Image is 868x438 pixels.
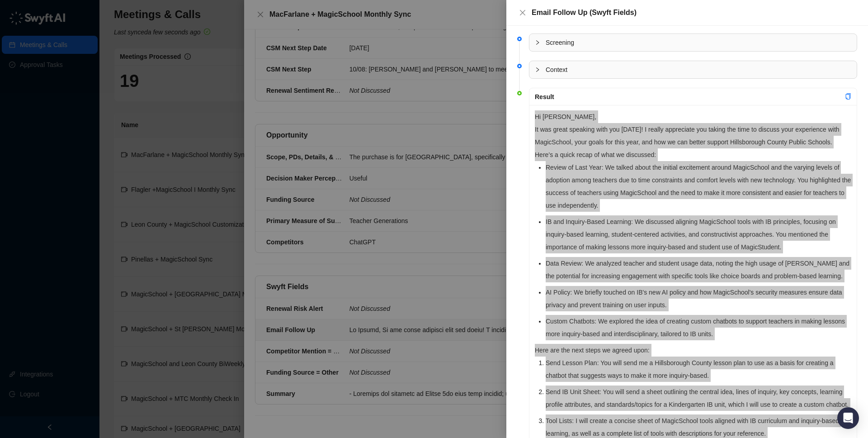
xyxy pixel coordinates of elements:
[535,110,851,123] p: Hi [PERSON_NAME],
[546,257,851,282] li: Data Review: We analyzed teacher and student usage data, noting the high usage of [PERSON_NAME] a...
[532,7,857,18] div: Email Follow Up (Swyft Fields)
[519,9,526,16] span: close
[546,357,851,382] li: Send Lesson Plan: You will send me a Hillsborough County lesson plan to use as a basis for creati...
[535,92,845,102] div: Result
[529,61,857,78] div: Context
[535,344,851,357] p: Here are the next steps we agreed upon:
[546,38,851,48] span: Screening
[845,93,851,100] span: copy
[546,65,851,75] span: Context
[535,40,540,45] span: collapsed
[546,161,851,212] li: Review of Last Year: We talked about the initial excitement around MagicSchool and the varying le...
[837,407,859,429] div: Open Intercom Messenger
[546,215,851,253] li: IB and Inquiry-Based Learning: We discussed aligning MagicSchool tools with IB principles, focusi...
[546,286,851,311] li: AI Policy: We briefly touched on IB's new AI policy and how MagicSchool's security measures ensur...
[546,386,851,411] li: Send IB Unit Sheet: You will send a sheet outlining the central idea, lines of inquiry, key conce...
[535,67,540,72] span: collapsed
[529,34,857,51] div: Screening
[517,7,528,18] button: Close
[535,148,851,161] p: Here’s a quick recap of what we discussed:
[546,315,851,340] li: Custom Chatbots: We explored the idea of creating custom chatbots to support teachers in making l...
[535,123,851,148] p: It was great speaking with you [DATE]! I really appreciate you taking the time to discuss your ex...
